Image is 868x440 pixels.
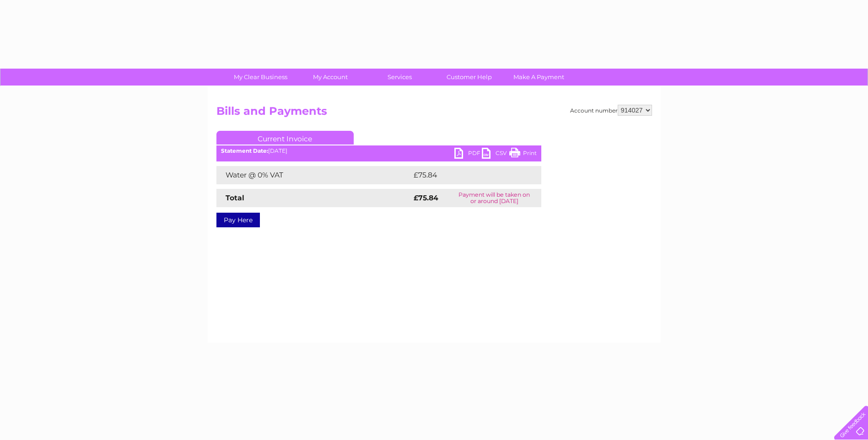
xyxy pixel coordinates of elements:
[216,105,652,122] h2: Bills and Payments
[223,69,298,86] a: My Clear Business
[570,105,652,116] div: Account number
[411,166,523,184] td: £75.84
[362,69,437,86] a: Services
[431,69,507,86] a: Customer Help
[454,148,482,161] a: PDF
[509,148,537,161] a: Print
[216,213,260,227] a: Pay Here
[216,166,411,184] td: Water @ 0% VAT
[501,69,577,86] a: Make A Payment
[226,193,244,202] strong: Total
[482,148,509,161] a: CSV
[292,69,368,86] a: My Account
[216,131,354,145] a: Current Invoice
[447,189,541,207] td: Payment will be taken on or around [DATE]
[216,148,541,154] div: [DATE]
[221,147,268,154] b: Statement Date:
[414,193,438,202] strong: £75.84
